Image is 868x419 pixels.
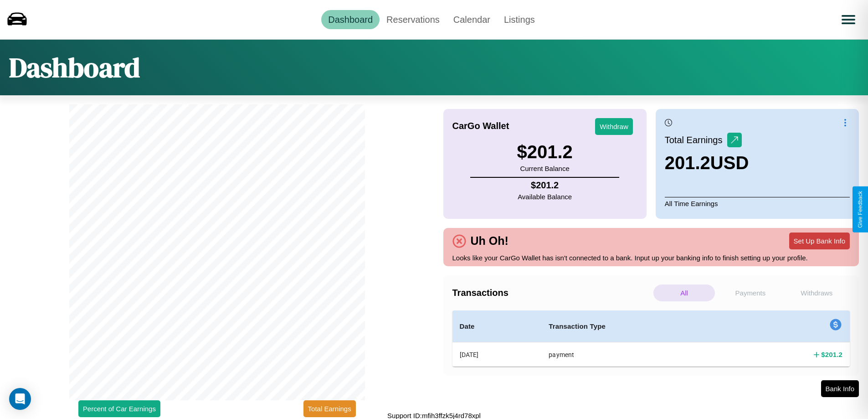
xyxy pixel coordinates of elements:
p: Looks like your CarGo Wallet has isn't connected to a bank. Input up your banking info to finish ... [452,252,850,264]
a: Calendar [447,10,497,29]
h4: CarGo Wallet [452,121,509,131]
a: Dashboard [321,10,380,29]
a: Reservations [380,10,447,29]
h3: 201.2 USD [665,153,749,173]
a: Listings [497,10,542,29]
h1: Dashboard [9,49,140,86]
div: Give Feedback [857,191,863,228]
button: Percent of Car Earnings [78,400,160,417]
p: Available Balance [518,191,572,203]
div: Open Intercom Messenger [9,388,31,410]
p: Current Balance [517,162,572,175]
h3: $ 201.2 [517,142,572,162]
table: simple table [452,310,850,367]
h4: $ 201.2 [518,180,572,191]
h4: Uh Oh! [466,234,513,248]
p: Payments [719,285,781,301]
p: All Time Earnings [665,197,850,210]
h4: Transactions [452,288,651,298]
button: Total Earnings [303,400,356,417]
th: [DATE] [452,342,542,367]
h4: Transaction Type [549,321,723,332]
button: Set Up Bank Info [789,233,850,249]
p: All [653,285,715,301]
h4: Date [460,321,534,332]
h4: $ 201.2 [821,350,842,359]
th: payment [541,342,730,367]
button: Open menu [836,7,861,32]
p: Withdraws [786,285,847,301]
button: Withdraw [595,118,633,135]
p: Total Earnings [665,132,727,148]
button: Bank Info [821,380,859,397]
